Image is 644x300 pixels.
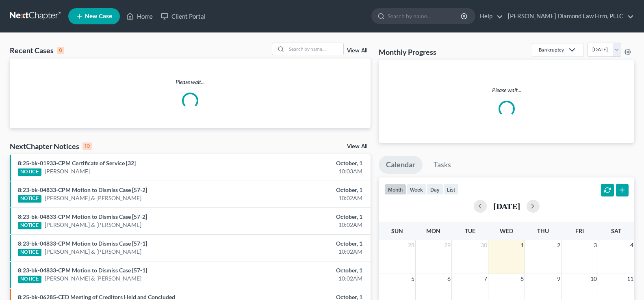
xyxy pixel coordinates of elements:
[286,43,343,55] input: Search by name...
[504,9,634,24] a: [PERSON_NAME] Diamond Law Firm, PLLC
[379,47,436,57] h3: Monthly Progress
[629,240,634,250] span: 4
[18,249,41,256] div: NOTICE
[611,227,621,234] span: Sat
[593,240,598,250] span: 3
[443,240,451,250] span: 29
[10,78,371,86] p: Please wait...
[45,194,141,202] a: [PERSON_NAME] & [PERSON_NAME]
[157,9,210,24] a: Client Portal
[384,184,406,195] button: month
[556,240,561,250] span: 2
[45,221,141,229] a: [PERSON_NAME] & [PERSON_NAME]
[57,47,64,54] div: 0
[391,227,403,234] span: Sun
[253,266,362,274] div: October, 1
[537,227,549,234] span: Thu
[18,186,147,193] a: 8:23-bk-04833-CPM Motion to Dismiss Case [57-2]
[556,274,561,284] span: 9
[483,274,488,284] span: 7
[10,45,64,55] div: Recent Cases
[500,227,513,234] span: Wed
[388,9,462,24] input: Search by name...
[407,240,415,250] span: 28
[253,221,362,229] div: 10:02AM
[122,9,157,24] a: Home
[18,160,136,166] a: 8:25-bk-01933-CPM Certificate of Service [32]
[253,213,362,221] div: October, 1
[253,186,362,194] div: October, 1
[45,274,141,283] a: [PERSON_NAME] & [PERSON_NAME]
[18,195,41,203] div: NOTICE
[18,168,41,176] div: NOTICE
[480,240,488,250] span: 30
[347,144,367,149] a: View All
[10,141,92,151] div: NextChapter Notices
[575,227,584,234] span: Fri
[520,240,525,250] span: 1
[539,46,564,53] div: Bankruptcy
[426,227,440,234] span: Mon
[82,142,92,150] div: 10
[253,240,362,248] div: October, 1
[385,86,628,94] p: Please wait...
[626,274,634,284] span: 11
[253,167,362,175] div: 10:03AM
[447,274,451,284] span: 6
[410,274,415,284] span: 5
[406,184,427,195] button: week
[427,184,443,195] button: day
[253,274,362,283] div: 10:02AM
[45,248,141,256] a: [PERSON_NAME] & [PERSON_NAME]
[520,274,525,284] span: 8
[18,240,147,247] a: 8:23-bk-04833-CPM Motion to Dismiss Case [57-1]
[590,274,598,284] span: 10
[476,9,503,24] a: Help
[379,156,423,174] a: Calendar
[426,156,458,174] a: Tasks
[465,227,475,234] span: Tue
[18,276,41,283] div: NOTICE
[443,184,459,195] button: list
[347,48,367,54] a: View All
[493,202,520,210] h2: [DATE]
[45,167,90,175] a: [PERSON_NAME]
[253,194,362,202] div: 10:02AM
[18,267,147,274] a: 8:23-bk-04833-CPM Motion to Dismiss Case [57-1]
[253,248,362,256] div: 10:02AM
[253,159,362,167] div: October, 1
[85,13,112,19] span: New Case
[18,222,41,229] div: NOTICE
[18,213,147,220] a: 8:23-bk-04833-CPM Motion to Dismiss Case [57-2]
